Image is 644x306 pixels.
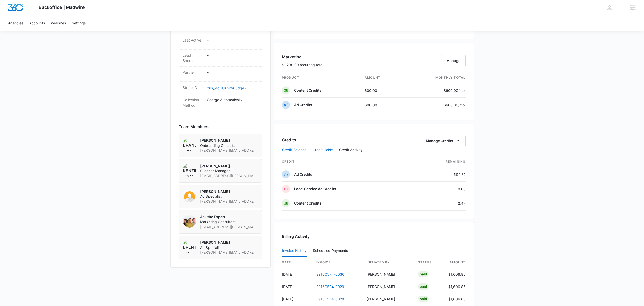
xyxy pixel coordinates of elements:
p: - [207,53,258,58]
td: $1,606.85 [444,280,466,293]
a: Websites [48,15,69,31]
img: kyl Davis [183,189,196,202]
span: [EMAIL_ADDRESS][PERSON_NAME][DOMAIN_NAME] [200,173,258,178]
td: 592.82 [412,167,466,182]
td: [DATE] [282,280,312,293]
th: Initiated By [363,257,414,268]
div: Paid [418,283,429,290]
th: monthly total [404,72,466,83]
img: Ask the Expert [183,214,196,228]
span: Backoffice | Madwire [39,5,85,10]
dt: Partner [183,70,203,75]
button: Manage [441,55,466,67]
button: Credit Balance [282,144,306,156]
h3: Billing Activity [282,233,466,239]
p: Ask the Expert [200,214,258,219]
td: [PERSON_NAME] [363,293,414,305]
td: 600.00 [361,83,404,98]
span: Marketing Consultant [200,219,258,225]
span: /mo. [458,103,466,107]
p: Charge Automatically [207,97,258,103]
th: amount [361,72,404,83]
dt: Lead Source [183,53,203,63]
p: Content Credits [294,201,321,206]
h3: Marketing [282,54,323,60]
p: $1,200.00 recurring total [282,62,323,67]
img: Brent Avila [183,240,196,253]
td: [PERSON_NAME] [363,268,414,280]
h3: Credits [282,137,296,143]
button: Credit Activity [339,144,363,156]
div: Collection MethodCharge Automatically [179,94,262,111]
span: [PERSON_NAME][EMAIL_ADDRESS][DOMAIN_NAME] [200,199,258,204]
td: 0.00 [412,182,466,196]
td: 0.48 [412,196,466,211]
span: [EMAIL_ADDRESS][DOMAIN_NAME] [200,225,258,230]
td: [DATE] [282,293,312,305]
img: Kenzie Ryan [183,164,196,177]
th: date [282,257,312,268]
a: Agencies [5,15,26,31]
p: Ad Credits [294,172,312,177]
dt: Collection Method [183,97,203,108]
div: Lead Source- [179,50,262,67]
p: [PERSON_NAME] [200,240,258,245]
span: /mo. [458,88,466,93]
span: Ad Specialist [200,245,258,250]
dt: Last Active [183,37,203,43]
p: [PERSON_NAME] [200,189,258,194]
p: [PERSON_NAME] [200,164,258,169]
span: [PERSON_NAME][EMAIL_ADDRESS][PERSON_NAME][DOMAIN_NAME] [200,148,258,153]
a: Settings [69,15,89,31]
th: status [414,257,444,268]
td: 600.00 [361,98,404,112]
th: credit [282,156,412,167]
div: Partner- [179,67,262,82]
p: Content Credits [294,88,321,93]
td: [DATE] [282,268,312,280]
th: Remaining [412,156,466,167]
button: Credit Holds [313,144,333,156]
p: $600.00 [442,102,466,108]
div: Scheduled Payments [313,249,350,252]
div: Stripe IDcus_MdHUzhxV83dq47 [179,82,262,94]
a: cus_MdHUzhxV83dq47 [207,86,246,90]
p: Ad Credits [294,102,312,107]
a: E916C5F4-0028 [316,297,344,301]
p: [PERSON_NAME] [200,138,258,143]
p: $600.00 [442,88,466,93]
a: E916C5F4-0030 [316,272,344,276]
p: - [207,70,258,75]
div: Last Active- [179,34,262,50]
div: Paid [418,271,429,277]
a: E916C5F4-0029 [316,284,344,289]
span: Ad Specialist [200,194,258,199]
td: [PERSON_NAME] [363,280,414,293]
p: - [207,37,258,43]
a: Accounts [26,15,48,31]
span: Onboarding Consultant [200,143,258,148]
td: $1,606.85 [444,268,466,280]
button: Manage Credits [421,135,466,147]
th: invoice [312,257,363,268]
span: Team Members [179,124,209,130]
span: [PERSON_NAME][EMAIL_ADDRESS][PERSON_NAME][DOMAIN_NAME] [200,250,258,255]
p: Local Service Ad Credits [294,186,336,191]
dt: Stripe ID [183,85,203,90]
div: Paid [418,296,429,302]
button: Invoice History [282,245,307,257]
img: Brandon Miller [183,138,196,151]
td: $1,606.85 [444,293,466,305]
span: Success Manager [200,168,258,173]
th: amount [444,257,466,268]
th: product [282,72,361,83]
